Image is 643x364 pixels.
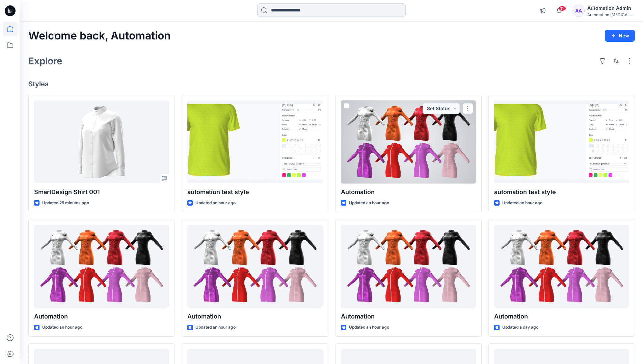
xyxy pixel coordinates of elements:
[349,324,389,331] p: Updated an hour ago
[42,200,89,207] p: Updated 25 minutes ago
[349,200,389,207] p: Updated an hour ago
[587,12,635,17] div: Automation [MEDICAL_DATA]...
[605,30,635,42] button: New
[195,324,236,331] p: Updated an hour ago
[28,80,635,88] h4: Styles
[559,6,566,11] span: 11
[34,187,169,197] p: SmartDesign Shirt 001
[494,225,629,308] a: Automation
[34,100,169,184] a: SmartDesign Shirt 001
[34,225,169,308] a: Automation
[187,312,322,321] p: Automation
[494,187,629,197] p: automation test style
[587,4,635,12] div: Automation Admin
[28,30,171,42] h2: Welcome back, Automation
[187,187,322,197] p: automation test style
[341,312,476,321] p: Automation
[28,56,62,66] h2: Explore
[187,225,322,308] a: Automation
[502,200,542,207] p: Updated an hour ago
[341,225,476,308] a: Automation
[494,100,629,184] a: automation test style
[341,100,476,184] a: Automation
[187,100,322,184] a: automation test style
[494,312,629,321] p: Automation
[341,187,476,197] p: Automation
[195,200,236,207] p: Updated an hour ago
[42,324,82,331] p: Updated an hour ago
[502,324,538,331] p: Updated a day ago
[34,312,169,321] p: Automation
[572,5,585,17] div: AA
